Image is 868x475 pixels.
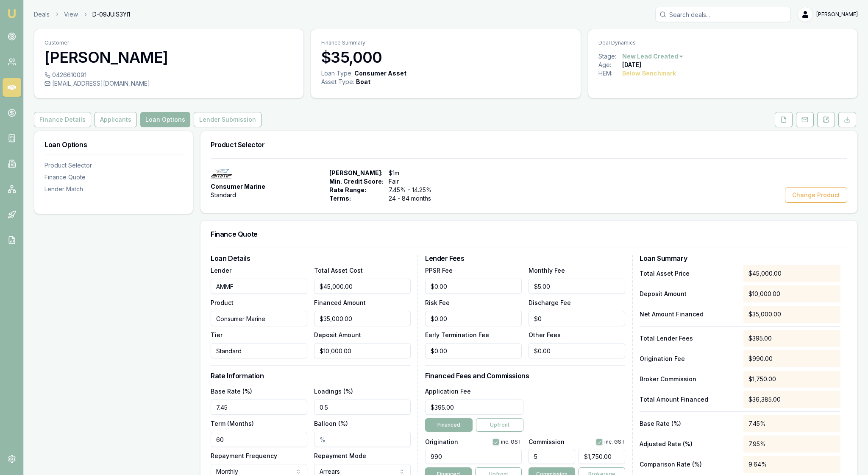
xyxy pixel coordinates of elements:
div: inc. GST [492,439,522,445]
label: Financed Amount [314,299,366,306]
input: Search deals [655,7,791,22]
input: $ [529,343,625,358]
h3: [PERSON_NAME] [45,49,293,66]
p: Total Lender Fees [640,334,737,343]
button: Change Product [785,187,847,203]
img: AMMF [211,169,232,179]
p: Customer [45,39,293,46]
p: Base Rate (%) [640,419,737,428]
p: Comparison Rate (%) [640,460,737,469]
input: $ [314,279,411,294]
h3: Lender Fees [425,255,625,262]
label: Balloon (%) [314,420,348,427]
label: Other Fees [529,331,561,338]
div: $35,000.00 [743,306,840,323]
span: Rate Range: [329,186,384,194]
div: Below Benchmark [622,69,676,78]
button: Applicants [95,112,137,127]
a: Lender Submission [192,112,263,127]
div: $36,385.00 [743,391,840,408]
span: 24 - 84 months [389,194,445,203]
span: 7.45% - 14.25% [389,186,445,194]
input: $ [425,279,522,294]
span: $1m [389,169,445,177]
button: New Lead Created [622,52,684,61]
button: Finance Details [34,112,91,127]
input: $ [314,343,411,358]
span: Fair [389,177,445,186]
div: Finance Quote [45,173,183,182]
button: Upfront [476,418,523,432]
img: emu-icon-u.png [7,8,17,19]
p: Broker Commission [640,375,737,383]
label: Deposit Amount [314,331,361,338]
label: Lender [211,267,231,274]
label: Total Asset Cost [314,267,363,274]
label: Loadings (%) [314,388,353,395]
span: Min. Credit Score: [329,177,384,186]
input: $ [314,311,411,326]
div: $395.00 [743,330,840,347]
input: % [314,432,411,447]
label: Product [211,299,234,306]
h3: Loan Summary [640,255,840,262]
h3: Loan Details [211,255,411,262]
input: % [529,449,575,464]
p: Net Amount Financed [640,310,737,319]
span: Terms: [329,194,384,203]
a: Finance Details [34,112,93,127]
h3: Rate Information [211,372,411,379]
input: $ [425,400,523,415]
div: [EMAIL_ADDRESS][DOMAIN_NAME] [45,79,293,88]
div: $10,000.00 [743,285,840,302]
label: Term (Months) [211,420,254,427]
label: Commission [529,439,565,445]
input: $ [425,311,522,326]
h3: $35,000 [321,49,570,66]
div: [DATE] [622,61,641,69]
div: 7.95% [743,436,840,453]
div: Product Selector [45,161,183,170]
label: Monthly Fee [529,267,565,274]
div: Asset Type : [321,78,354,86]
span: [PERSON_NAME] [816,11,858,18]
input: $ [425,343,522,358]
button: Lender Submission [194,112,262,127]
p: Deal Dynamics [598,39,847,46]
h3: Finance Quote [211,231,847,237]
p: Adjusted Rate (%) [640,440,737,448]
a: Deals [34,10,50,19]
div: Age: [598,61,622,69]
label: Discharge Fee [529,299,571,306]
div: $1,750.00 [743,371,840,388]
label: Application Fee [425,388,471,395]
span: [PERSON_NAME]: [329,169,384,177]
div: Lender Match [45,185,183,193]
button: Loan Options [140,112,190,127]
div: inc. GST [596,439,625,445]
input: $ [529,311,625,326]
h3: Financed Fees and Commissions [425,372,625,379]
label: Repayment Frequency [211,452,277,459]
h3: Product Selector [211,141,847,148]
p: Finance Summary [321,39,570,46]
label: Risk Fee [425,299,450,306]
span: Consumer Marine [211,182,265,191]
p: Origination Fee [640,355,737,363]
div: $990.00 [743,350,840,367]
p: Deposit Amount [640,290,737,298]
label: Repayment Mode [314,452,366,459]
input: % [211,400,307,415]
label: Origination [425,439,458,445]
a: Applicants [93,112,139,127]
label: Early Termination Fee [425,331,489,338]
a: Loan Options [139,112,192,127]
div: Loan Type: [321,69,353,78]
h3: Loan Options [45,141,183,148]
label: PPSR Fee [425,267,453,274]
a: View [64,10,78,19]
input: % [314,400,411,415]
p: Total Amount Financed [640,395,737,404]
label: Tier [211,331,223,338]
span: D-09JUIS3YI1 [92,10,130,19]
